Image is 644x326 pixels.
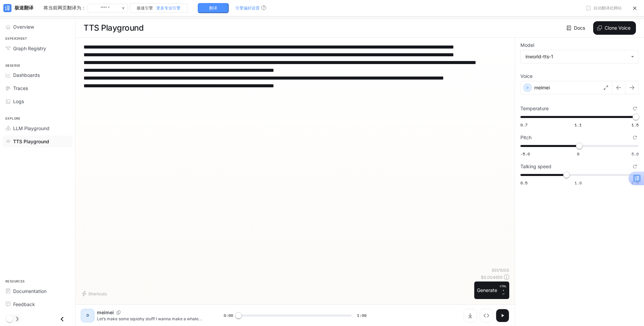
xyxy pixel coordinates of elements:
[55,312,70,326] button: Close drawer
[224,312,233,319] span: 0:00
[13,45,46,52] span: Graph Registry
[6,315,13,322] span: Dark mode toggle
[3,285,72,297] a: Documentation
[3,298,72,310] a: Feedback
[3,21,72,33] a: Overview
[97,309,114,316] p: meimei
[521,50,638,63] div: inworld-tts-1
[13,301,35,308] span: Feedback
[631,134,639,141] button: Reset to default
[13,98,24,105] span: Logs
[575,122,582,128] span: 1.1
[13,85,28,92] span: Traces
[13,23,34,30] span: Overview
[84,21,143,35] h1: TTS Playground
[463,309,477,322] button: Download audio
[500,284,507,292] p: CTRL +
[13,138,49,145] span: TTS Playground
[474,281,509,299] button: GenerateCTRL +⏎
[520,74,533,79] p: Voice
[520,180,527,186] span: 0.5
[520,106,549,111] p: Temperature
[520,135,532,140] p: Pitch
[534,84,550,91] p: meimei
[577,151,579,157] span: 0
[632,151,639,157] span: 5.0
[500,284,507,296] p: ⏎
[3,82,72,94] a: Traces
[520,164,551,169] p: Talking speed
[13,71,40,79] span: Dashboards
[3,136,72,147] a: TTS Playground
[81,288,109,299] button: Shortcuts
[520,43,534,48] p: Model
[3,122,72,134] a: LLM Playground
[13,288,46,295] span: Documentation
[492,267,509,273] p: 931 / 1000
[632,122,639,128] span: 1.5
[575,180,582,186] span: 1.0
[97,316,207,322] p: Let’s make some squishy stuff! I wanna make a whale [DATE]—but what color? Eyes gotta be black fo...
[481,274,503,280] p: $ 0.004655
[13,125,50,132] span: LLM Playground
[593,21,636,35] button: Clone Voice
[631,105,639,112] button: Reset to default
[520,122,527,128] span: 0.7
[3,95,72,107] a: Logs
[3,42,72,54] a: Graph Registry
[565,21,588,35] a: Docs
[520,151,530,157] span: -5.0
[82,310,93,321] div: D
[525,53,627,60] div: inworld-tts-1
[357,312,366,319] span: 1:09
[480,309,493,322] button: Inspect
[631,163,639,170] button: Reset to default
[3,69,72,81] a: Dashboards
[114,310,123,315] button: Copy Voice ID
